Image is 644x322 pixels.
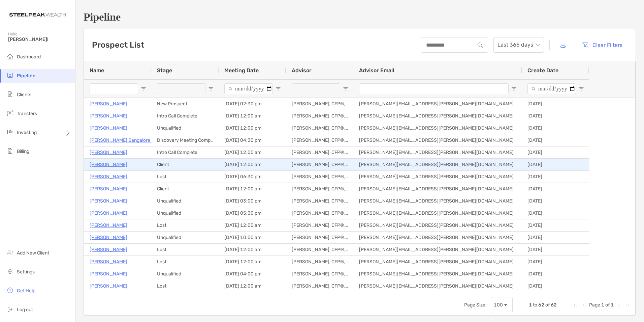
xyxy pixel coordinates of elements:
[286,195,354,207] div: [PERSON_NAME], CFP®, CDFA®
[17,73,35,79] span: Pipeline
[219,256,286,268] div: [DATE] 12:00 am
[152,98,219,110] div: New Prospect
[576,37,627,52] button: Clear Filters
[8,3,67,27] img: Zoe Logo
[6,71,14,79] img: pipeline icon
[152,195,219,207] div: Unqualified
[511,86,517,91] button: Open Filter Menu
[522,183,589,195] div: [DATE]
[286,292,354,304] div: [PERSON_NAME], CFP®, CDFA®
[90,136,189,144] a: [PERSON_NAME] Bangalore [PERSON_NAME]
[286,110,354,122] div: [PERSON_NAME], CFP®, CDFA®
[8,36,71,42] span: [PERSON_NAME]!
[497,37,540,52] span: Last 365 days
[219,268,286,280] div: [DATE] 04:00 pm
[354,244,522,256] div: [PERSON_NAME][EMAIL_ADDRESS][PERSON_NAME][DOMAIN_NAME]
[354,256,522,268] div: [PERSON_NAME][EMAIL_ADDRESS][PERSON_NAME][DOMAIN_NAME]
[90,112,127,120] a: [PERSON_NAME]
[601,302,604,308] span: 1
[152,159,219,170] div: Client
[90,124,127,132] a: [PERSON_NAME]
[354,219,522,231] div: [PERSON_NAME][EMAIL_ADDRESS][PERSON_NAME][DOMAIN_NAME]
[464,302,487,308] div: Page Size:
[611,302,614,308] span: 1
[286,122,354,134] div: [PERSON_NAME], CFP®, CDFA®
[90,67,104,74] span: Name
[616,302,622,308] div: Next Page
[90,148,127,157] a: [PERSON_NAME]
[90,282,127,290] a: [PERSON_NAME]
[354,183,522,195] div: [PERSON_NAME][EMAIL_ADDRESS][PERSON_NAME][DOMAIN_NAME]
[354,195,522,207] div: [PERSON_NAME][EMAIL_ADDRESS][PERSON_NAME][DOMAIN_NAME]
[354,122,522,134] div: [PERSON_NAME][EMAIL_ADDRESS][PERSON_NAME][DOMAIN_NAME]
[276,86,281,91] button: Open Filter Menu
[17,288,35,294] span: Get Help
[92,40,144,50] h3: Prospect List
[219,183,286,195] div: [DATE] 12:00 am
[219,110,286,122] div: [DATE] 12:00 am
[286,159,354,170] div: [PERSON_NAME], CFP®, CDFA®
[17,250,49,256] span: Add New Client
[522,292,589,304] div: [DATE]
[152,134,219,146] div: Discovery Meeting Complete
[522,122,589,134] div: [DATE]
[17,149,29,154] span: Billing
[90,270,127,278] p: [PERSON_NAME]
[6,286,14,294] img: get-help icon
[90,294,127,302] a: [PERSON_NAME]
[286,207,354,219] div: [PERSON_NAME], CFP®, CDFA®
[354,268,522,280] div: [PERSON_NAME][EMAIL_ADDRESS][PERSON_NAME][DOMAIN_NAME]
[286,268,354,280] div: [PERSON_NAME], CFP®, CDFA®
[522,159,589,170] div: [DATE]
[152,219,219,231] div: Lost
[551,302,557,308] span: 62
[6,248,14,257] img: add_new_client icon
[90,185,127,193] a: [PERSON_NAME]
[354,171,522,183] div: [PERSON_NAME][EMAIL_ADDRESS][PERSON_NAME][DOMAIN_NAME]
[545,302,550,308] span: of
[354,110,522,122] div: [PERSON_NAME][EMAIL_ADDRESS][PERSON_NAME][DOMAIN_NAME]
[90,209,127,217] a: [PERSON_NAME]
[219,98,286,110] div: [DATE] 02:30 pm
[224,67,259,74] span: Meeting Date
[581,302,586,308] div: Previous Page
[219,207,286,219] div: [DATE] 05:30 pm
[90,197,127,205] a: [PERSON_NAME]
[219,146,286,158] div: [DATE] 12:00 am
[354,146,522,158] div: [PERSON_NAME][EMAIL_ADDRESS][PERSON_NAME][DOMAIN_NAME]
[286,232,354,243] div: [PERSON_NAME], CFP®, CDFA®
[359,67,394,74] span: Advisor Email
[522,207,589,219] div: [DATE]
[90,245,127,254] a: [PERSON_NAME]
[286,183,354,195] div: [PERSON_NAME], CFP®, CDFA®
[579,86,584,91] button: Open Filter Menu
[354,134,522,146] div: [PERSON_NAME][EMAIL_ADDRESS][PERSON_NAME][DOMAIN_NAME]
[90,160,127,169] a: [PERSON_NAME]
[343,86,348,91] button: Open Filter Menu
[6,128,14,136] img: investing icon
[286,244,354,256] div: [PERSON_NAME], CFP®, CDFA®
[478,43,483,48] img: input icon
[90,172,127,181] a: [PERSON_NAME]
[152,232,219,243] div: Unqualified
[17,111,37,116] span: Transfers
[90,221,127,230] a: [PERSON_NAME]
[208,86,214,91] button: Open Filter Menu
[17,307,33,313] span: Log out
[152,256,219,268] div: Lost
[286,256,354,268] div: [PERSON_NAME], CFP®, CDFA®
[152,280,219,292] div: Lost
[157,67,172,74] span: Stage
[286,171,354,183] div: [PERSON_NAME], CFP®, CDFA®
[224,83,273,94] input: Meeting Date Filter Input
[152,110,219,122] div: Intro Call Complete
[522,244,589,256] div: [DATE]
[141,86,146,91] button: Open Filter Menu
[522,195,589,207] div: [DATE]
